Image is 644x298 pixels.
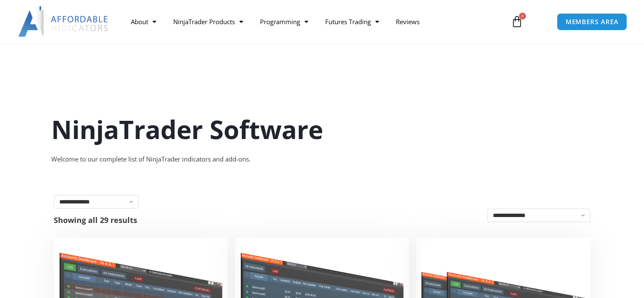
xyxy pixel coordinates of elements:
[165,12,252,31] a: NinjaTrader Products
[566,19,619,25] span: MEMBERS AREA
[18,6,109,37] img: LogoAI | Affordable Indicators – NinjaTrader
[487,209,590,222] select: Shop order
[317,12,387,31] a: Futures Trading
[51,153,593,165] div: Welcome to our complete list of NinjaTrader indicators and add-ons.
[54,216,137,224] p: Showing all 29 results
[51,111,593,147] h1: NinjaTrader Software
[122,12,165,31] a: About
[557,13,627,31] a: MEMBERS AREA
[122,12,503,31] nav: Menu
[498,9,536,34] a: 0
[519,13,526,19] span: 0
[387,12,428,31] a: Reviews
[252,12,317,31] a: Programming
